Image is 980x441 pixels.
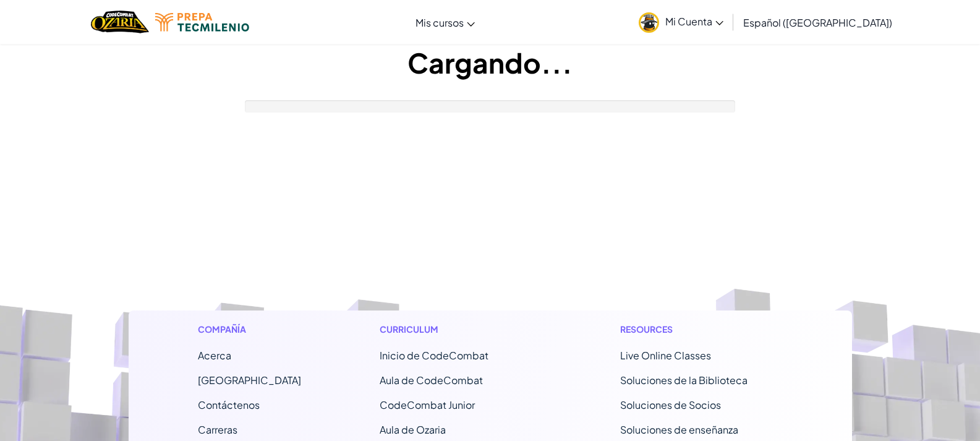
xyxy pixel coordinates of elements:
[620,423,738,436] a: Soluciones de enseñanza
[155,13,249,32] img: Tecmilenio logo
[620,323,783,336] h1: Resources
[409,6,481,39] a: Mis cursos
[198,323,301,336] h1: Compañía
[380,423,446,436] a: Aula de Ozaria
[737,6,898,39] a: Español ([GEOGRAPHIC_DATA])
[91,9,148,35] a: Ozaria by CodeCombat logo
[620,349,711,362] a: Live Online Classes
[620,374,748,387] a: Soluciones de la Biblioteca
[198,349,231,362] a: Acerca
[633,2,730,41] a: Mi Cuenta
[198,423,237,436] a: Carreras
[380,349,488,362] span: Inicio de CodeCombat
[415,16,464,29] span: Mis cursos
[380,398,475,411] a: CodeCombat Junior
[380,374,483,387] a: Aula de CodeCombat
[198,398,260,411] span: Contáctenos
[198,374,301,387] a: [GEOGRAPHIC_DATA]
[743,16,892,29] span: Español ([GEOGRAPHIC_DATA])
[639,12,659,33] img: avatar
[380,323,542,336] h1: Curriculum
[620,398,721,411] a: Soluciones de Socios
[665,15,723,28] span: Mi Cuenta
[91,9,148,35] img: Home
